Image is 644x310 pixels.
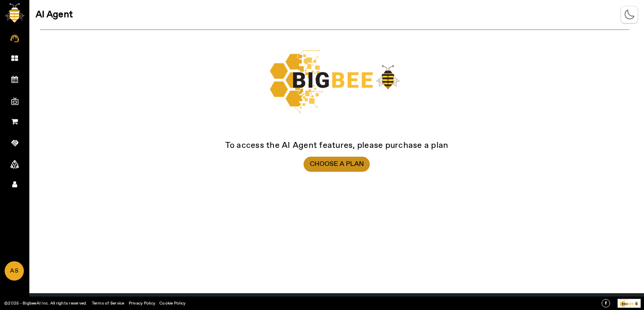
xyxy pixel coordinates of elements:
[624,299,625,301] tspan: r
[129,300,156,306] a: Privacy Policy
[624,299,629,301] tspan: ed By
[620,299,621,301] tspan: P
[5,3,25,23] img: bigbee-logo.png
[159,300,185,306] a: Cookie Policy
[624,10,635,20] img: theme-mode
[304,157,370,172] button: Choose a Plan
[36,11,73,19] span: AI Agent
[29,142,644,150] div: To access the AI Agent features, please purchase a plan
[4,300,88,306] a: ©2025 - BigbeeAI Inc. All rights reserved.
[310,160,364,168] span: Choose a Plan
[5,262,23,280] span: AS
[5,261,24,281] a: AS
[621,299,624,301] tspan: owe
[92,300,125,306] a: Terms of Service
